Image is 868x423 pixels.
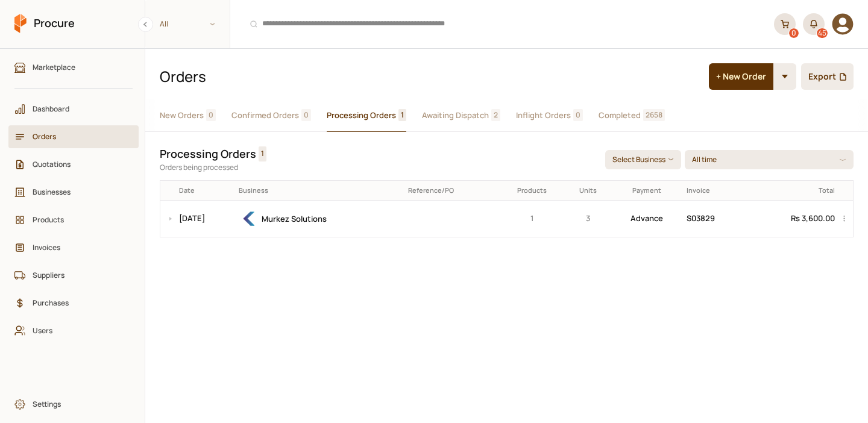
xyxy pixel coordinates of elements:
[8,393,139,416] a: Settings
[803,13,825,35] button: 45
[503,212,561,225] p: 1
[422,109,489,122] span: Awaiting Dispatch
[8,153,139,176] a: Quotations
[789,28,799,38] div: 0
[605,150,681,169] button: Select Business
[175,181,235,200] th: Date
[565,181,611,200] th: Units
[747,200,838,237] td: Rs 3,600.00
[234,181,403,200] th: Business
[8,236,139,259] a: Invoices
[160,66,699,87] h1: Orders
[774,13,796,35] a: 0
[747,181,838,200] th: Total
[160,161,596,173] p: Orders being processed
[516,109,571,122] span: Inflight Orders
[259,146,266,161] span: 1
[262,213,327,224] span: Murkez Solutions
[34,16,75,31] span: Procure
[160,109,204,122] span: New Orders
[8,292,139,315] a: Purchases
[301,109,311,121] span: 0
[404,181,499,200] th: Reference/PO
[33,158,123,170] span: Quotations
[491,109,500,121] span: 2
[33,297,123,309] span: Purchases
[33,269,123,281] span: Suppliers
[692,154,719,165] p: All time
[599,109,641,122] span: Completed
[160,146,256,161] h2: Processing Orders
[33,242,123,253] span: Invoices
[8,125,139,148] a: Orders
[8,56,139,79] a: Marketplace
[685,150,854,169] button: All time
[682,181,747,200] th: Invoice
[14,14,75,34] a: Procure
[611,181,682,200] th: Payment
[8,319,139,342] a: Users
[33,186,123,198] span: Businesses
[231,109,299,122] span: Confirmed Orders
[8,208,139,231] a: Products
[33,131,123,142] span: Orders
[615,212,678,225] p: Advance Payment
[33,398,123,410] span: Settings
[8,98,139,121] a: Dashboard
[8,181,139,204] a: Businesses
[682,200,747,237] td: S03829
[709,63,773,90] button: + New Order
[570,212,606,225] p: 3
[398,109,406,121] span: 1
[817,28,828,38] div: 45
[33,61,123,73] span: Marketplace
[33,214,123,225] span: Products
[327,109,396,122] span: Processing Orders
[801,63,854,90] button: Export
[643,109,665,121] span: 2658
[237,9,767,39] input: Products, Businesses, Users, Suppliers, Orders, and Purchases
[206,109,216,121] span: 0
[498,181,565,200] th: Products
[160,18,168,30] span: All
[145,14,230,34] span: All
[573,109,583,121] span: 0
[33,103,123,114] span: Dashboard
[239,209,399,228] div: Murkez Solutions
[33,325,123,336] span: Users
[8,264,139,287] a: Suppliers
[179,213,205,224] a: [DATE]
